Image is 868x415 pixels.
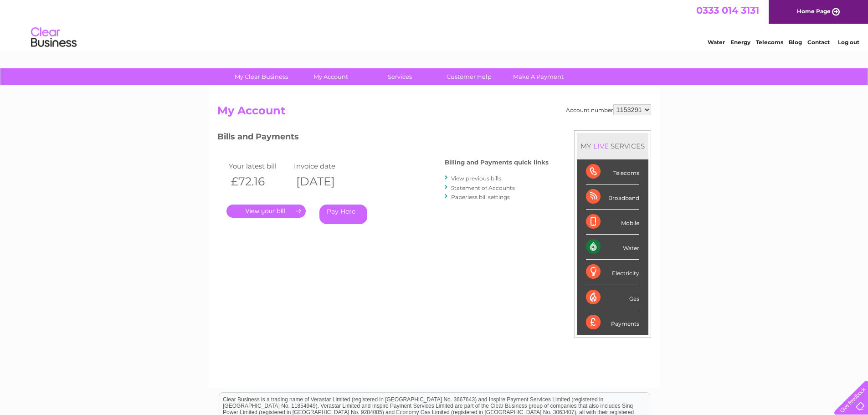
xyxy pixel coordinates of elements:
[431,68,507,85] a: Customer Help
[31,24,77,51] img: logo.png
[292,160,357,172] td: Invoice date
[586,285,639,310] div: Gas
[217,130,549,146] h3: Bills and Payments
[362,68,437,85] a: Services
[451,184,515,191] a: Statement of Accounts
[807,39,830,46] a: Contact
[293,68,368,85] a: My Account
[586,159,639,184] div: Telecoms
[586,310,639,335] div: Payments
[586,260,639,285] div: Electricity
[226,160,292,172] td: Your latest bill
[224,68,299,85] a: My Clear Business
[445,159,549,166] h4: Billing and Payments quick links
[566,104,651,115] div: Account number
[226,172,292,191] th: £72.16
[586,184,639,210] div: Broadband
[451,175,501,182] a: View previous bills
[696,5,759,16] a: 0333 014 3131
[756,39,783,46] a: Telecoms
[577,133,648,159] div: MY SERVICES
[319,205,367,224] a: Pay Here
[226,205,306,218] a: .
[586,210,639,235] div: Mobile
[591,142,611,150] div: LIVE
[789,39,802,46] a: Blog
[501,68,576,85] a: Make A Payment
[219,5,650,44] div: Clear Business is a trading name of Verastar Limited (registered in [GEOGRAPHIC_DATA] No. 3667643...
[708,39,725,46] a: Water
[730,39,750,46] a: Energy
[217,104,651,122] h2: My Account
[838,39,859,46] a: Log out
[586,235,639,260] div: Water
[292,172,357,191] th: [DATE]
[451,194,510,200] a: Paperless bill settings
